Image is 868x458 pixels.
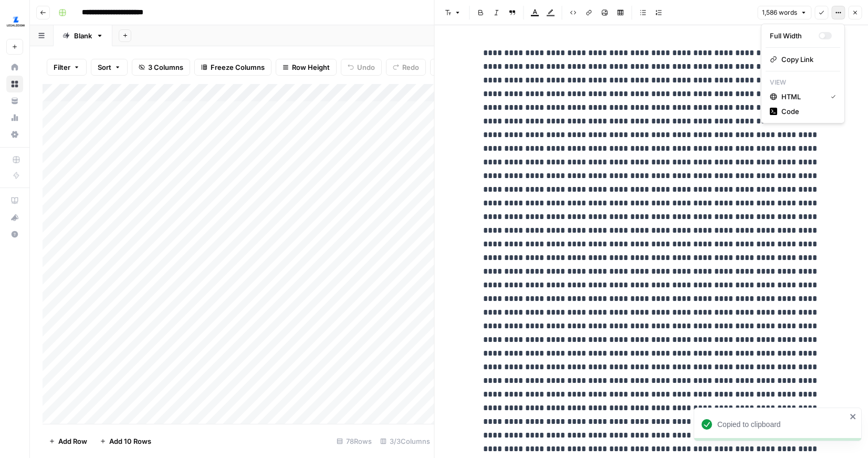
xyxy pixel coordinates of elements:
span: Row Height [292,62,330,72]
a: Your Data [6,92,23,109]
span: 3 Columns [148,62,183,72]
span: Redo [402,62,419,72]
span: Filter [54,62,70,72]
div: Blank [74,30,92,41]
button: Add 10 Rows [93,433,158,450]
div: What's new? [7,210,23,225]
img: LegalZoom Logo [6,12,25,31]
button: Help + Support [6,226,23,243]
button: Row Height [276,59,337,76]
button: Workspace: LegalZoom [6,8,23,35]
a: Home [6,59,23,76]
a: Usage [6,109,23,126]
button: Sort [91,59,128,76]
button: Redo [386,59,426,76]
span: Code [781,106,832,117]
button: 1,586 words [757,6,811,19]
a: Browse [6,76,23,92]
button: Add Row [43,433,93,450]
span: 1,586 words [762,8,797,17]
span: Add Row [58,436,87,446]
span: Add 10 Rows [109,436,151,446]
span: Freeze Columns [211,62,265,72]
button: Filter [47,59,87,76]
button: close [850,412,857,421]
div: Copied to clipboard [717,419,846,430]
div: Full Width [770,30,819,41]
span: HTML [781,91,822,102]
span: Undo [357,62,375,72]
span: Sort [98,62,111,72]
a: Settings [6,126,23,143]
button: 3 Columns [132,59,190,76]
button: Freeze Columns [194,59,271,76]
div: 3/3 Columns [376,433,434,450]
button: What's new? [6,209,23,226]
p: View [766,76,840,89]
a: Blank [54,25,112,46]
a: AirOps Academy [6,192,23,209]
span: Copy Link [781,54,832,65]
div: 78 Rows [332,433,376,450]
button: Undo [341,59,382,76]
